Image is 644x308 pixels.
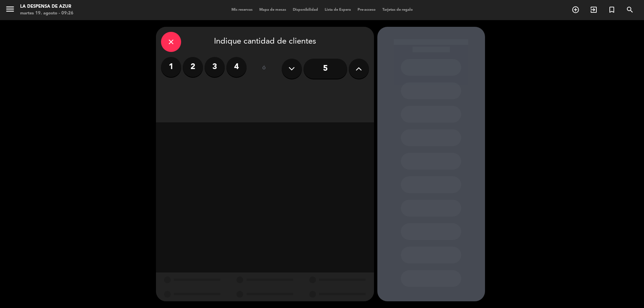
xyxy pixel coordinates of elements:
[183,57,203,77] label: 2
[161,57,181,77] label: 1
[253,57,275,80] div: ó
[608,6,616,14] i: turned_in_not
[20,10,73,17] div: martes 19. agosto - 09:26
[20,3,73,10] div: La Despensa de Azur
[5,4,15,16] button: menu
[321,8,354,12] span: Lista de Espera
[289,8,321,12] span: Disponibilidad
[228,8,256,12] span: Mis reservas
[5,4,15,14] i: menu
[354,8,379,12] span: Pre-acceso
[226,57,247,77] label: 4
[256,8,289,12] span: Mapa de mesas
[626,6,634,14] i: search
[205,57,225,77] label: 3
[379,8,416,12] span: Tarjetas de regalo
[590,6,598,14] i: exit_to_app
[161,32,369,52] div: Indique cantidad de clientes
[167,38,175,46] i: close
[572,6,580,14] i: add_circle_outline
